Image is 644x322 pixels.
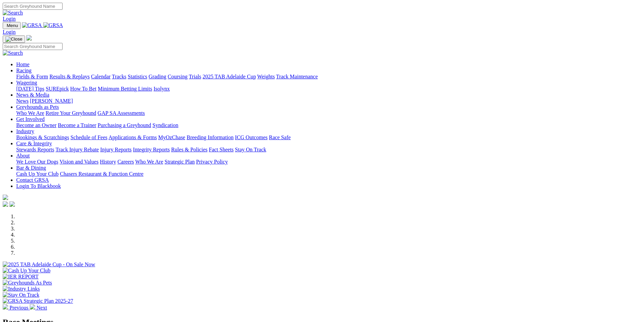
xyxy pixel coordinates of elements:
[16,61,29,67] a: Home
[55,147,99,152] a: Track Injury Rebate
[128,74,147,79] a: Statistics
[149,74,166,79] a: Grading
[16,86,44,92] a: [DATE] Tips
[100,147,132,152] a: Injury Reports
[16,134,69,140] a: Bookings & Scratchings
[3,29,16,35] a: Login
[16,165,46,171] a: Bar & Dining
[5,36,22,42] img: Close
[22,22,42,28] img: GRSA
[16,104,59,110] a: Greyhounds as Pets
[59,159,98,165] a: Vision and Values
[3,22,21,29] button: Toggle navigation
[3,304,8,309] img: chevron-left-pager-white.svg
[16,92,49,98] a: News & Media
[187,134,234,140] a: Breeding Information
[16,153,30,158] a: About
[46,110,96,116] a: Retire Your Greyhound
[16,159,641,165] div: About
[3,195,8,200] img: logo-grsa-white.png
[9,305,28,311] span: Previous
[152,122,178,128] a: Syndication
[16,74,641,80] div: Racing
[70,86,97,92] a: How To Bet
[209,147,234,152] a: Fact Sheets
[58,122,96,128] a: Become a Trainer
[3,262,95,268] img: 2025 TAB Adelaide Cup - On Sale Now
[37,305,47,311] span: Next
[16,122,56,128] a: Become an Owner
[117,159,134,165] a: Careers
[109,134,157,140] a: Applications & Forms
[16,159,58,165] a: We Love Our Dogs
[16,128,34,134] a: Industry
[91,74,111,79] a: Calendar
[202,74,256,79] a: 2025 TAB Adelaide Cup
[9,201,15,207] img: twitter.svg
[3,292,39,298] img: Stay On Track
[235,147,266,152] a: Stay On Track
[3,298,73,304] img: GRSA Strategic Plan 2025-27
[16,98,641,104] div: News & Media
[100,159,116,165] a: History
[16,171,58,177] a: Cash Up Your Club
[3,201,8,207] img: facebook.svg
[16,110,44,116] a: Who We Are
[7,23,18,28] span: Menu
[16,86,641,92] div: Wagering
[276,74,318,79] a: Track Maintenance
[98,110,145,116] a: GAP SA Assessments
[70,134,107,140] a: Schedule of Fees
[16,122,641,128] div: Get Involved
[3,280,52,286] img: Greyhounds As Pets
[3,286,40,292] img: Industry Links
[30,305,47,311] a: Next
[3,35,25,43] button: Toggle navigation
[98,86,152,92] a: Minimum Betting Limits
[16,116,45,122] a: Get Involved
[16,177,49,183] a: Contact GRSA
[30,304,35,309] img: chevron-right-pager-white.svg
[153,86,170,92] a: Isolynx
[16,98,28,104] a: News
[16,147,54,152] a: Stewards Reports
[16,68,31,73] a: Racing
[26,35,32,41] img: logo-grsa-white.png
[16,183,61,189] a: Login To Blackbook
[3,50,23,56] img: Search
[16,171,641,177] div: Bar & Dining
[3,43,63,50] input: Search
[112,74,126,79] a: Tracks
[196,159,228,165] a: Privacy Policy
[16,80,37,85] a: Wagering
[269,134,290,140] a: Race Safe
[3,3,63,10] input: Search
[235,134,267,140] a: ICG Outcomes
[135,159,163,165] a: Who We Are
[133,147,170,152] a: Integrity Reports
[3,268,50,274] img: Cash Up Your Club
[16,147,641,153] div: Care & Integrity
[168,74,188,79] a: Coursing
[3,274,39,280] img: IER REPORT
[16,134,641,141] div: Industry
[43,22,63,28] img: GRSA
[16,110,641,116] div: Greyhounds as Pets
[189,74,201,79] a: Trials
[3,10,23,16] img: Search
[158,134,185,140] a: MyOzChase
[60,171,143,177] a: Chasers Restaurant & Function Centre
[98,122,151,128] a: Purchasing a Greyhound
[257,74,275,79] a: Weights
[16,74,48,79] a: Fields & Form
[16,141,52,146] a: Care & Integrity
[3,16,16,22] a: Login
[30,98,73,104] a: [PERSON_NAME]
[49,74,90,79] a: Results & Replays
[165,159,195,165] a: Strategic Plan
[46,86,69,92] a: SUREpick
[3,305,30,311] a: Previous
[171,147,208,152] a: Rules & Policies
